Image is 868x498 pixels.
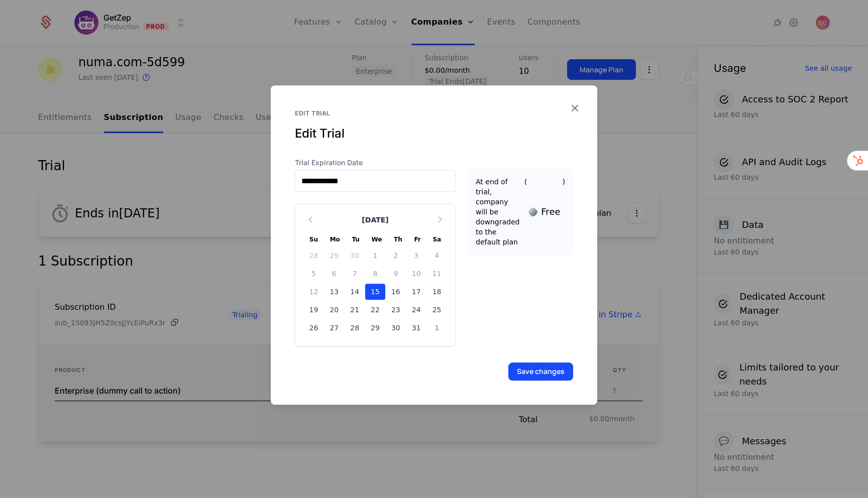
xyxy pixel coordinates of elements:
[406,320,426,336] div: Choose Friday, October 31st, 2025
[303,302,324,318] div: Choose Sunday, October 19th, 2025
[385,284,406,300] div: Choose Thursday, October 16th, 2025
[324,231,346,247] div: Monday
[295,158,456,168] label: Trial Expiration Date
[365,320,386,336] div: Choose Wednesday, October 29th, 2025
[385,320,406,336] div: Choose Thursday, October 30th, 2025
[406,266,426,282] div: Not available Friday, October 10th, 2025
[303,266,324,282] div: Not available Sunday, October 5th, 2025
[365,284,386,300] div: Choose Wednesday, October 15th, 2025
[345,247,365,264] div: Not available Tuesday, September 30th, 2025
[426,266,447,282] div: Not available Saturday, October 11th, 2025
[388,231,408,247] div: Thursday
[385,266,406,282] div: Not available Thursday, October 9th, 2025
[324,320,345,336] div: Choose Monday, October 27th, 2025
[426,284,447,300] div: Choose Saturday, October 18th, 2025
[426,320,447,336] div: Choose Saturday, November 1st, 2025
[476,177,520,247] span: At end of trial, company will be downgraded to the default plan
[366,231,388,247] div: Wednesday
[324,247,345,264] div: Not available Monday, September 29th, 2025
[427,231,447,247] div: Saturday
[345,266,365,282] div: Not available Tuesday, October 7th, 2025
[365,266,386,282] div: Not available Wednesday, October 8th, 2025
[508,362,573,381] button: Save changes
[295,204,456,346] div: Choose Date
[303,231,324,247] div: Sunday
[406,302,426,318] div: Choose Friday, October 24th, 2025
[346,231,366,247] div: Tuesday
[362,215,388,225] div: [DATE]
[365,247,386,264] div: Not available Wednesday, October 1st, 2025
[324,284,345,300] div: Choose Monday, October 13th, 2025
[295,126,573,142] div: Edit Trial
[408,231,427,247] div: Friday
[324,266,345,282] div: Not available Monday, October 6th, 2025
[426,302,447,318] div: Choose Saturday, October 25th, 2025
[406,247,426,264] div: Not available Friday, October 3rd, 2025
[426,247,447,264] div: Not available Saturday, October 4th, 2025
[345,284,365,300] div: Choose Tuesday, October 14th, 2025
[345,302,365,318] div: Choose Tuesday, October 21st, 2025
[345,320,365,336] div: Choose Tuesday, October 28th, 2025
[324,302,345,318] div: Choose Monday, October 20th, 2025
[385,247,406,264] div: Not available Thursday, October 2nd, 2025
[406,284,426,300] div: Choose Friday, October 17th, 2025
[365,302,386,318] div: Choose Wednesday, October 22nd, 2025
[295,109,573,117] div: Edit trial
[385,302,406,318] div: Choose Thursday, October 23rd, 2025
[303,247,447,338] div: Month October, 2025
[303,247,324,264] div: Not available Sunday, September 28th, 2025
[303,284,324,300] div: Not available Sunday, October 12th, 2025
[303,320,324,336] div: Choose Sunday, October 26th, 2025
[541,208,560,217] div: Free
